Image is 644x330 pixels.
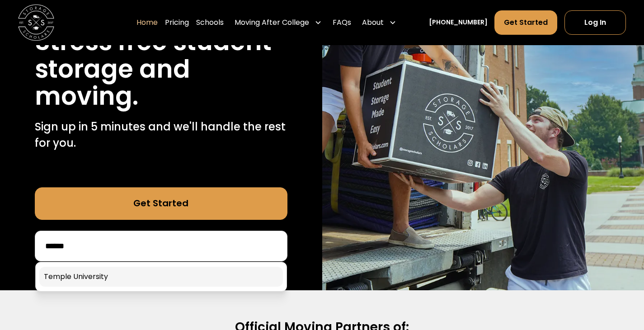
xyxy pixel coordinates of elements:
[231,10,325,35] div: Moving After College
[196,10,224,35] a: Schools
[362,17,384,28] div: About
[429,18,488,27] a: [PHONE_NUMBER]
[333,10,351,35] a: FAQs
[358,10,400,35] div: About
[235,17,309,28] div: Moving After College
[494,10,557,35] a: Get Started
[165,10,189,35] a: Pricing
[35,119,287,151] p: Sign up in 5 minutes and we'll handle the rest for you.
[35,28,287,110] h1: Stress free student storage and moving.
[136,10,158,35] a: Home
[564,10,626,35] a: Log In
[35,187,287,220] a: Get Started
[18,5,54,41] img: Storage Scholars main logo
